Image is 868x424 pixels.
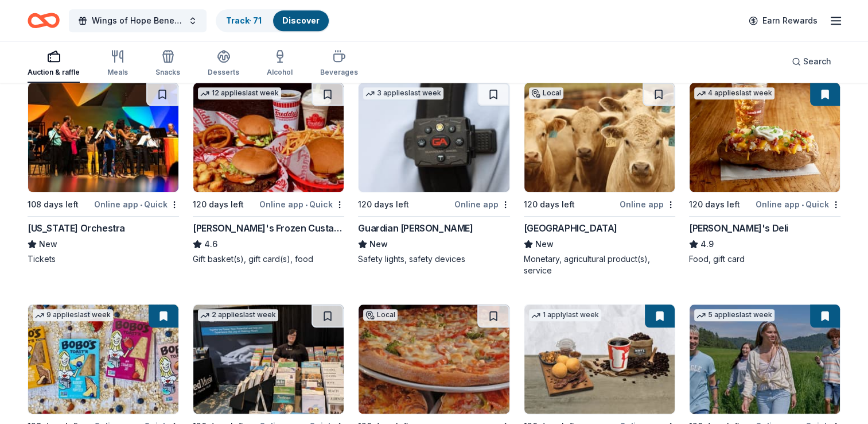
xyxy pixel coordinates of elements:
div: 120 days left [358,198,409,211]
a: Image for Freddy's Frozen Custard & Steakburgers12 applieslast week120 days leftOnline app•Quick[... [193,82,344,265]
img: Image for American Eagle [690,304,840,414]
img: Image for Alfred Music [193,304,344,414]
div: Online app [620,197,675,211]
div: [PERSON_NAME]'s Frozen Custard & Steakburgers [193,221,344,235]
div: 2 applies last week [198,309,278,321]
a: Image for Guardian Angel Device3 applieslast week120 days leftOnline appGuardian [PERSON_NAME]New... [358,82,509,265]
span: 4.6 [204,237,217,251]
button: Beverages [320,45,358,83]
span: New [39,237,57,251]
a: Home [28,7,60,34]
button: Snacks [155,45,180,83]
div: Online app Quick [94,197,179,211]
div: [GEOGRAPHIC_DATA] [524,221,617,235]
span: New [535,237,554,251]
div: 3 applies last week [363,87,443,99]
div: Online app [454,197,510,211]
img: Image for Minnesota Orchestra [28,83,178,192]
div: Food, gift card [689,253,840,265]
div: Beverages [320,68,358,77]
a: Discover [282,16,320,25]
div: Desserts [208,68,239,77]
img: Image for Guardian Angel Device [359,83,509,192]
span: • [801,200,804,209]
span: Wings of Hope Benefit and Auction [92,14,184,28]
img: Image for Freddy's Frozen Custard & Steakburgers [193,83,344,192]
div: 12 applies last week [198,87,281,99]
div: Local [363,309,398,321]
img: Image for Kolache Factory [524,304,675,414]
div: Local [529,87,563,99]
div: Online app Quick [259,197,344,211]
a: Image for Minnesota Orchestra108 days leftOnline app•Quick[US_STATE] OrchestraNewTickets [28,82,179,265]
button: Auction & raffle [28,45,80,83]
button: Search [783,50,840,73]
span: • [305,200,308,209]
div: 120 days left [689,198,740,211]
img: Image for Sam & Louie's [359,304,509,414]
div: 1 apply last week [529,309,601,321]
div: 5 applies last week [694,309,774,321]
span: 4.9 [700,237,714,251]
button: Alcohol [267,45,293,83]
span: New [369,237,388,251]
button: Meals [107,45,128,83]
button: Desserts [208,45,239,83]
div: Meals [107,68,128,77]
div: 108 days left [28,198,79,211]
button: Track· 71Discover [216,9,330,32]
a: Track· 71 [226,16,262,25]
div: Online app Quick [756,197,840,211]
a: Image for Central Valley AgLocal120 days leftOnline app[GEOGRAPHIC_DATA]NewMonetary, agricultural... [524,82,675,276]
div: [PERSON_NAME]'s Deli [689,221,788,235]
div: 120 days left [193,198,244,211]
span: Search [803,55,831,68]
div: Monetary, agricultural product(s), service [524,253,675,276]
span: • [140,200,142,209]
a: Earn Rewards [742,10,824,31]
div: Tickets [28,253,179,265]
div: 9 applies last week [33,309,113,321]
div: Alcohol [267,68,293,77]
img: Image for Bobo's Bakery [28,304,178,414]
div: Auction & raffle [28,68,80,77]
div: [US_STATE] Orchestra [28,221,125,235]
img: Image for Central Valley Ag [524,83,675,192]
div: Guardian [PERSON_NAME] [358,221,473,235]
a: Image for Jason's Deli4 applieslast week120 days leftOnline app•Quick[PERSON_NAME]'s Deli4.9Food,... [689,82,840,265]
div: 4 applies last week [694,87,774,99]
div: Snacks [155,68,180,77]
div: 120 days left [524,198,575,211]
div: Gift basket(s), gift card(s), food [193,253,344,265]
div: Safety lights, safety devices [358,253,509,265]
img: Image for Jason's Deli [690,83,840,192]
button: Wings of Hope Benefit and Auction [69,9,207,32]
